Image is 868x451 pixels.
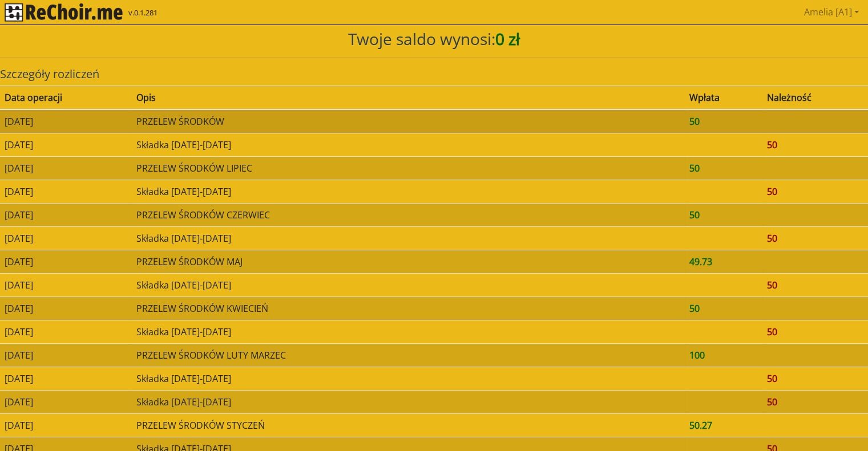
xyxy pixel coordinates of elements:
img: rekłajer mi [5,3,123,22]
td: PRZELEW ŚRODKÓW LUTY MARZEC [132,344,685,367]
span: 50 [767,372,777,385]
td: PRZELEW ŚRODKÓW MAJ [132,250,685,274]
td: Składka [DATE]-[DATE] [132,367,685,391]
td: PRZELEW ŚRODKÓW LIPIEC [132,157,685,180]
span: 50 [767,232,777,245]
span: 50 [689,162,700,174]
td: Składka [DATE]-[DATE] [132,391,685,414]
div: Wpłata [689,91,758,104]
td: PRZELEW ŚRODKÓW [132,109,685,133]
span: 50 [689,209,700,221]
span: 50 [767,396,777,408]
span: 50 [767,326,777,338]
td: Składka [DATE]-[DATE] [132,320,685,344]
td: Składka [DATE]-[DATE] [132,180,685,204]
div: Data operacji [5,91,127,104]
td: PRZELEW ŚRODKÓW STYCZEŃ [132,414,685,437]
span: 50 [767,279,777,291]
span: 100 [689,349,705,361]
td: PRZELEW ŚRODKÓW CZERWIEC [132,204,685,227]
td: Składka [DATE]-[DATE] [132,133,685,157]
span: v.0.1.281 [128,7,158,19]
span: 50 [767,139,777,151]
div: Opis [136,91,680,104]
td: Składka [DATE]-[DATE] [132,227,685,250]
span: 49.73 [689,255,712,268]
span: 50 [767,185,777,198]
span: 50.27 [689,419,712,432]
td: PRZELEW ŚRODKÓW KWIECIEŃ [132,297,685,320]
span: 50 [689,302,700,315]
td: Składka [DATE]-[DATE] [132,274,685,297]
a: Amelia [A1] [800,1,863,23]
div: Należność [767,91,863,104]
h3: Twoje saldo wynosi: [5,30,863,49]
span: 0 zł [495,28,520,50]
span: 50 [689,115,700,128]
